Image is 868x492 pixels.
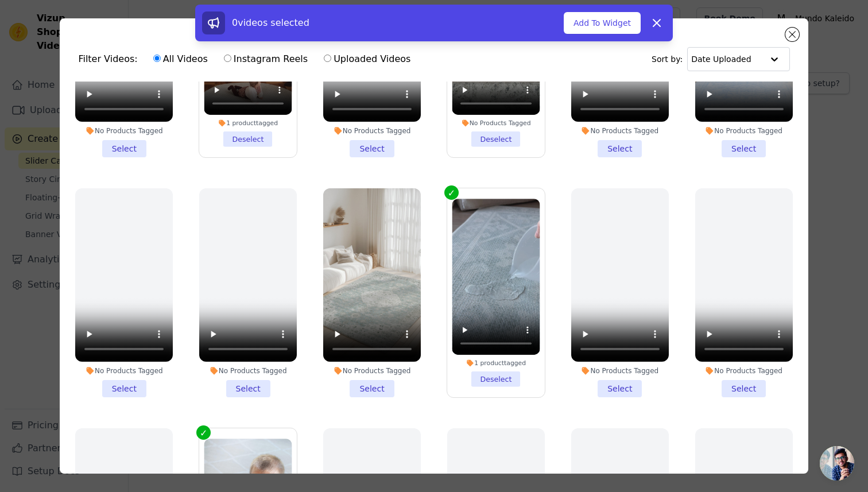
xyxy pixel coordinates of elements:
[199,366,297,375] div: No Products Tagged
[75,366,173,375] div: No Products Tagged
[571,126,669,135] div: No Products Tagged
[153,52,208,67] label: All Videos
[820,446,854,481] div: Chat abierto
[204,119,292,127] div: 1 product tagged
[652,47,790,71] div: Sort by:
[452,119,540,127] div: No Products Tagged
[232,17,309,28] span: 0 videos selected
[695,366,793,375] div: No Products Tagged
[323,52,411,67] label: Uploaded Videos
[323,366,421,375] div: No Products Tagged
[78,46,417,72] div: Filter Videos:
[223,52,308,67] label: Instagram Reels
[75,126,173,135] div: No Products Tagged
[564,12,641,34] button: Add To Widget
[452,359,540,367] div: 1 product tagged
[323,126,421,135] div: No Products Tagged
[695,126,793,135] div: No Products Tagged
[571,366,669,375] div: No Products Tagged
